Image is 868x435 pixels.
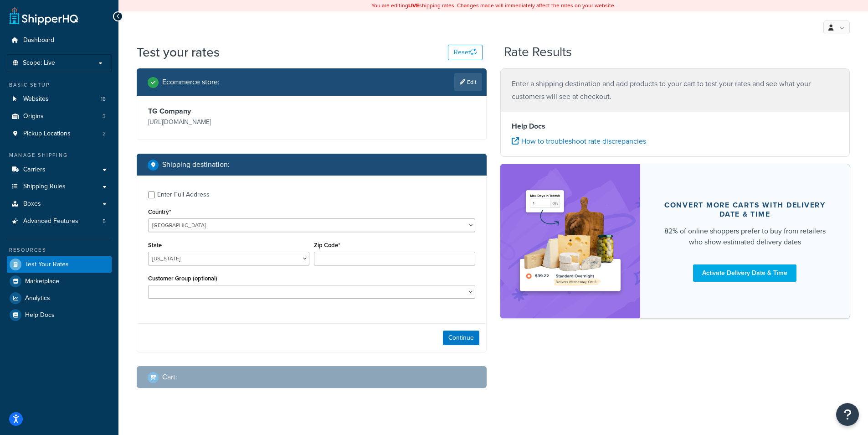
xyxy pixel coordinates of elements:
[512,136,646,146] a: How to troubleshoot rate discrepancies
[7,256,112,273] a: Test Your Rates
[137,43,220,61] h1: Test your rates
[25,261,69,269] span: Test Your Rates
[25,295,50,302] span: Analytics
[512,121,839,132] h4: Help Docs
[25,278,59,285] span: Marketplace
[148,192,155,198] input: Enter Full Address
[23,217,78,225] span: Advanced Features
[23,183,66,191] span: Shipping Rules
[7,246,112,254] div: Resources
[7,151,112,159] div: Manage Shipping
[662,201,828,219] div: Convert more carts with delivery date & time
[7,161,112,178] a: Carriers
[23,166,46,174] span: Carriers
[662,226,828,248] div: 82% of online shoppers prefer to buy from retailers who show estimated delivery dates
[443,331,479,345] button: Continue
[103,113,106,120] span: 3
[693,264,796,282] a: Activate Delivery Date & Time
[148,275,217,282] label: Customer Group (optional)
[7,273,112,290] a: Marketplace
[7,91,112,108] li: Websites
[103,217,106,225] span: 5
[23,59,55,67] span: Scope: Live
[454,73,482,91] a: Edit
[103,130,106,138] span: 2
[836,403,859,426] button: Open Resource Center
[7,213,112,230] a: Advanced Features5
[514,178,627,305] img: feature-image-ddt-36eae7f7280da8017bfb280eaccd9c446f90b1fe08728e4019434db127062ab4.png
[162,161,230,169] h2: Shipping destination :
[23,113,44,120] span: Origins
[7,91,112,108] a: Websites18
[148,116,309,129] p: [URL][DOMAIN_NAME]
[7,290,112,306] a: Analytics
[504,45,572,59] h2: Rate Results
[23,95,49,103] span: Websites
[7,81,112,89] div: Basic Setup
[7,32,112,49] a: Dashboard
[23,36,54,44] span: Dashboard
[7,108,112,125] li: Origins
[512,78,839,103] p: Enter a shipping destination and add products to your cart to test your rates and see what your c...
[148,107,309,116] h3: TG Company
[157,188,210,201] div: Enter Full Address
[314,242,340,249] label: Zip Code*
[148,208,171,215] label: Country*
[101,95,106,103] span: 18
[7,125,112,142] a: Pickup Locations2
[148,242,162,249] label: State
[7,108,112,125] a: Origins3
[7,178,112,195] a: Shipping Rules
[7,125,112,142] li: Pickup Locations
[162,373,177,381] h2: Cart :
[448,45,483,60] button: Reset
[7,307,112,323] a: Help Docs
[23,200,41,208] span: Boxes
[162,78,220,86] h2: Ecommerce store :
[25,311,55,319] span: Help Docs
[408,1,419,10] b: LIVE
[7,213,112,230] li: Advanced Features
[23,130,71,138] span: Pickup Locations
[7,196,112,212] a: Boxes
